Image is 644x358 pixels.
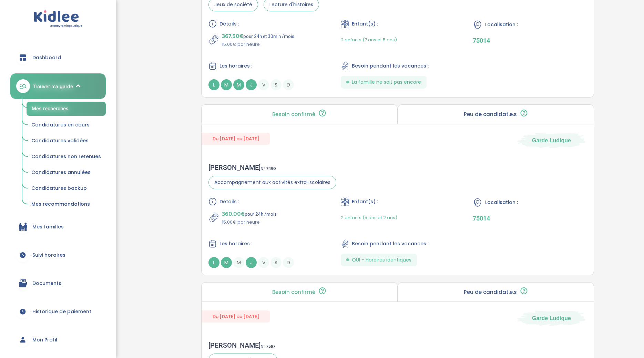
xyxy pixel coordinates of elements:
[31,121,90,128] span: Candidatures en cours
[464,289,517,295] p: Peu de candidat.e.s
[221,257,232,268] span: M
[246,79,257,90] span: J
[341,214,397,221] span: 2 enfants (5 ans et 2 ans)
[10,327,106,352] a: Mon Profil
[31,169,91,176] span: Candidatures annulées
[208,341,277,349] div: [PERSON_NAME]
[272,289,315,295] p: Besoin confirmé
[464,112,517,117] p: Peu de candidat.e.s
[246,257,257,268] span: J
[34,10,82,28] img: logo.svg
[270,79,282,90] span: S
[233,257,244,268] span: M
[10,271,106,296] a: Documents
[222,41,294,48] p: 15.00€ par heure
[32,336,57,344] span: Mon Profil
[219,198,239,205] span: Détails :
[473,215,587,222] p: 75014
[352,256,411,264] span: OUI - Horaires identiques
[260,165,276,172] span: N° 7490
[32,105,69,111] span: Mes recherches
[485,21,518,28] span: Localisation :
[283,79,294,90] span: D
[222,219,277,226] p: 15.00€ par heure
[221,79,232,90] span: M
[10,243,106,267] a: Suivi horaires
[10,299,106,324] a: Historique de paiement
[27,119,106,132] a: Candidatures en cours
[27,166,106,179] a: Candidatures annulées
[352,240,429,247] span: Besoin pendant les vacances :
[32,54,61,61] span: Dashboard
[208,176,336,189] span: Accompagnement aux activités extra-scolaires
[31,201,90,207] span: Mes recommandations
[32,308,91,315] span: Historique de paiement
[219,240,252,247] span: Les horaires :
[10,73,106,99] a: Trouver ma garde
[31,185,87,192] span: Candidatures backup
[32,223,64,231] span: Mes familles
[260,343,275,350] span: N° 7597
[352,79,421,86] span: La famille ne sait pas encore
[283,257,294,268] span: D
[208,79,219,90] span: L
[341,37,397,43] span: 2 enfants (7 ans et 5 ans)
[352,20,378,28] span: Enfant(s) :
[532,136,571,144] span: Garde Ludique
[31,153,101,160] span: Candidatures non retenues
[202,310,270,323] span: Du [DATE] au [DATE]
[485,199,518,206] span: Localisation :
[219,62,252,70] span: Les horaires :
[32,252,65,259] span: Suivi horaires
[258,79,269,90] span: V
[222,209,277,219] p: pour 24h /mois
[31,137,89,144] span: Candidatures validées
[208,163,336,172] div: [PERSON_NAME]
[10,214,106,239] a: Mes familles
[10,45,106,70] a: Dashboard
[222,31,243,41] span: 367.50€
[32,280,61,287] span: Documents
[208,257,219,268] span: L
[532,314,571,322] span: Garde Ludique
[270,257,282,268] span: S
[352,198,378,205] span: Enfant(s) :
[33,83,73,90] span: Trouver ma garde
[27,150,106,163] a: Candidatures non retenues
[27,198,106,211] a: Mes recommandations
[27,134,106,147] a: Candidatures validées
[27,182,106,195] a: Candidatures backup
[222,209,245,219] span: 360.00€
[233,79,244,90] span: M
[258,257,269,268] span: V
[27,102,106,116] a: Mes recherches
[222,31,294,41] p: pour 24h et 30min /mois
[219,20,239,28] span: Détails :
[352,62,429,70] span: Besoin pendant les vacances :
[202,133,270,145] span: Du [DATE] au [DATE]
[473,37,587,44] p: 75014
[272,112,315,117] p: Besoin confirmé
